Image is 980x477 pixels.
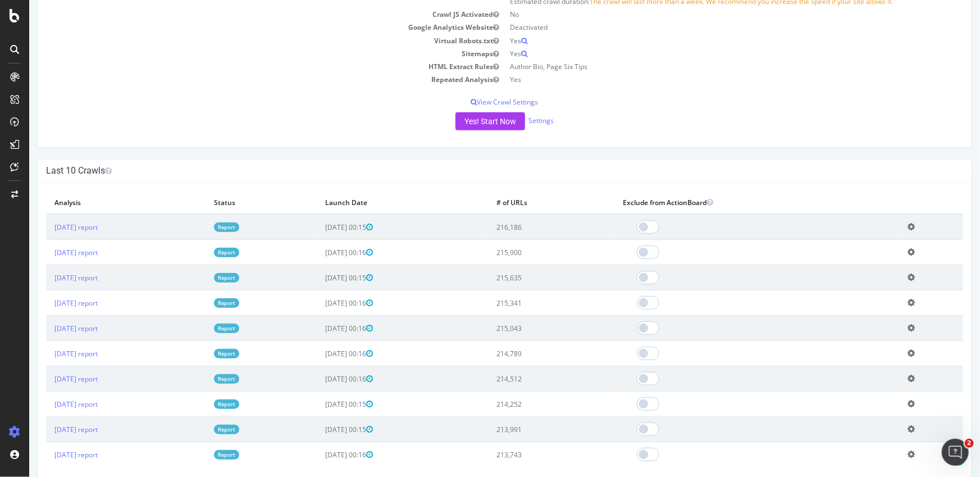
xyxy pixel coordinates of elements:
[476,34,935,47] td: Yes
[22,80,202,118] p: Hello [PERSON_NAME].
[17,8,476,21] td: Crawl JS Activated
[476,73,935,86] td: Yes
[459,214,585,240] td: 216,186
[25,298,69,308] a: [DATE] report
[16,338,208,358] div: Filtering Log Data
[476,8,935,21] td: No
[185,273,210,283] a: Report
[150,351,225,396] button: Help
[23,275,91,287] span: Search for help
[22,118,202,137] p: How can we help?
[193,18,213,38] div: Close
[185,374,210,384] a: Report
[965,439,974,448] span: 2
[17,165,934,176] h4: Last 10 Crawls
[23,237,188,249] div: AI Agent and team can help
[459,442,585,467] td: 213,743
[23,178,45,200] img: Profile image for Gabriella
[17,191,176,214] th: Analysis
[942,439,969,466] iframe: Intercom live chat
[459,191,585,214] th: # of URLs
[25,222,69,232] a: [DATE] report
[185,298,210,308] a: Report
[459,392,585,417] td: 214,252
[11,216,213,258] div: Ask a questionAI Agent and team can help
[142,18,164,40] img: Profile image for Meghan
[17,97,934,107] p: View Crawl Settings
[426,112,496,130] button: Yes! Start Now
[17,21,476,34] td: Google Analytics Website
[16,317,208,338] div: SmartIndex Overview
[25,349,69,358] a: [DATE] report
[120,18,143,40] img: Profile image for Jason
[185,324,210,333] a: Report
[459,366,585,392] td: 214,512
[23,321,188,333] div: SmartIndex Overview
[185,248,210,257] a: Report
[93,379,132,387] span: Messages
[185,349,210,358] a: Report
[25,248,69,257] a: [DATE] report
[459,341,585,366] td: 214,789
[23,342,188,354] div: Filtering Log Data
[296,450,344,460] span: [DATE] 00:16
[296,399,344,409] span: [DATE] 00:15
[50,178,363,187] span: Thank you for your patience. We will try to get back to you as soon as possible.
[25,450,69,460] a: [DATE] report
[88,189,124,201] div: • 15h ago
[499,116,525,125] a: Settings
[459,290,585,316] td: 215,341
[296,298,344,308] span: [DATE] 00:16
[23,161,202,172] div: Recent message
[459,417,585,442] td: 213,991
[459,316,585,341] td: 215,043
[11,151,213,210] div: Recent messageProfile image for GabriellaThank you for your patience. We will try to get back to ...
[50,189,85,201] div: Gabriella
[17,47,476,60] td: Sitemaps
[17,60,476,73] td: HTML Extract Rules
[23,301,188,312] div: Understanding Smart Keywords
[459,265,585,290] td: 215,635
[17,34,476,47] td: Virtual Robots.txt
[185,222,210,232] a: Report
[178,379,196,387] span: Help
[22,21,75,39] img: logo
[163,18,185,40] img: Profile image for Renaud
[296,248,344,257] span: [DATE] 00:16
[185,450,210,460] a: Report
[476,21,935,34] td: Deactivated
[459,240,585,265] td: 215,900
[296,324,344,333] span: [DATE] 00:16
[25,273,69,283] a: [DATE] report
[288,191,459,214] th: Launch Date
[25,379,50,387] span: Home
[17,73,476,86] td: Repeated Analysis
[586,191,870,214] th: Exclude from ActionBoard
[476,60,935,73] td: Author Bio, Page Six Tips
[296,374,344,384] span: [DATE] 00:16
[296,222,344,232] span: [DATE] 00:15
[25,374,69,384] a: [DATE] report
[185,399,210,409] a: Report
[16,269,208,292] button: Search for help
[12,168,213,210] div: Profile image for GabriellaThank you for your patience. We will try to get back to you as soon as...
[25,399,69,409] a: [DATE] report
[75,351,149,396] button: Messages
[296,273,344,283] span: [DATE] 00:15
[185,425,210,434] a: Report
[296,425,344,434] span: [DATE] 00:15
[16,296,208,317] div: Understanding Smart Keywords
[476,47,935,60] td: Yes
[25,425,69,434] a: [DATE] report
[25,324,69,333] a: [DATE] report
[176,191,288,214] th: Status
[23,225,188,237] div: Ask a question
[296,349,344,358] span: [DATE] 00:16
